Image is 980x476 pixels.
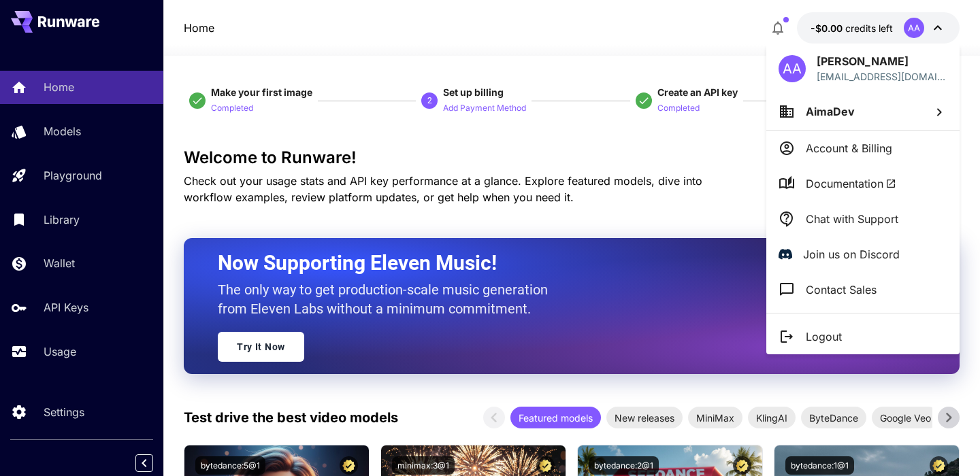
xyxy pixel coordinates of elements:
span: AimaDev [806,105,855,118]
p: Account & Billing [806,140,892,156]
div: aima56north@gmail.com [817,69,947,84]
p: Logout [806,328,842,345]
p: Contact Sales [806,282,877,298]
p: [EMAIL_ADDRESS][DOMAIN_NAME] [817,69,947,84]
p: Chat with Support [806,211,898,227]
button: AimaDev [766,93,960,130]
p: [PERSON_NAME] [817,53,947,69]
p: Join us on Discord [803,246,900,262]
span: Documentation [806,175,896,192]
div: AA [779,55,806,82]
